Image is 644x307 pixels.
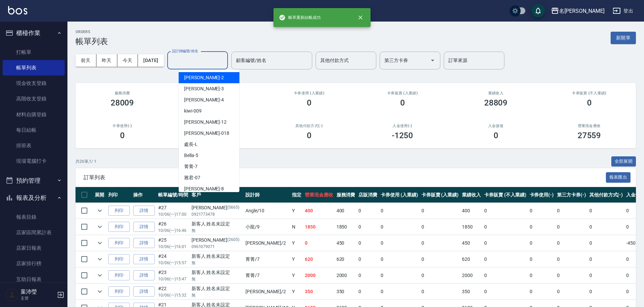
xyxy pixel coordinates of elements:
button: 列印 [108,286,130,297]
h3: -1250 [392,131,413,140]
td: #25 [156,235,190,251]
td: [PERSON_NAME] /2 [244,235,290,251]
th: 設計師 [244,187,290,203]
a: 現金收支登錄 [3,75,65,91]
td: 620 [303,251,335,267]
h3: 27559 [578,131,601,140]
a: 詳情 [133,286,155,297]
h2: 卡券使用 (入業績) [270,91,348,95]
td: 350 [303,284,335,300]
td: Y [290,203,303,219]
td: 350 [460,284,482,300]
td: 0 [588,219,625,235]
td: 0 [588,235,625,251]
span: 處長 -L [184,141,198,148]
td: 450 [335,235,357,251]
td: 小龍 /9 [244,219,290,235]
button: 全部展開 [611,156,636,167]
td: 0 [420,203,461,219]
h3: 服務消費 [84,91,161,95]
h3: 0 [307,131,312,140]
button: close [353,10,368,25]
td: Y [290,268,303,283]
p: 10/06 (一) 15:32 [158,292,188,298]
button: 今天 [117,54,138,67]
td: 0 [588,251,625,267]
button: [DATE] [138,54,164,67]
h2: 營業現金應收 [551,124,628,128]
a: 店家日報表 [3,240,65,256]
td: 0 [482,268,528,283]
div: 新客人 姓名未設定 [192,220,242,227]
td: 0 [555,251,588,267]
p: (2605) [227,237,239,244]
th: 店販消費 [357,187,379,203]
td: 0 [528,235,556,251]
p: 0921773478 [192,211,242,217]
h2: 入金使用(-) [364,124,441,128]
td: 0 [379,235,420,251]
a: 打帳單 [3,44,65,60]
th: 指定 [290,187,303,203]
td: Y [290,251,303,267]
td: 0 [555,219,588,235]
td: 菁菁 /7 [244,268,290,283]
button: 預約管理 [3,172,65,189]
td: 0 [379,284,420,300]
span: 訂單列表 [84,174,606,181]
button: expand row [95,254,105,264]
p: 無 [192,292,242,298]
button: 報表匯出 [606,172,631,183]
img: Logo [8,6,27,14]
td: 0 [379,251,420,267]
td: 0 [303,235,335,251]
td: [PERSON_NAME] /2 [244,284,290,300]
td: 2000 [460,268,482,283]
p: 無 [192,260,242,266]
p: 0961079071 [192,244,242,250]
p: 10/06 (一) 16:01 [158,244,188,250]
span: 帳單重新結帳成功 [279,14,321,21]
td: 620 [460,251,482,267]
p: 10/06 (一) 15:47 [158,276,188,282]
a: 詳情 [133,222,155,232]
p: 無 [192,227,242,234]
span: [PERSON_NAME] -2 [184,74,224,81]
a: 每日結帳 [3,122,65,138]
h3: 帳單列表 [76,37,108,46]
td: 0 [420,235,461,251]
h3: 0 [120,131,125,140]
th: 其他付款方式(-) [588,187,625,203]
p: 無 [192,276,242,282]
h3: 0 [587,98,592,108]
td: 0 [420,251,461,267]
td: #27 [156,203,190,219]
h3: 28809 [484,98,508,108]
div: 新客人 姓名未設定 [192,253,242,260]
button: 櫃檯作業 [3,24,65,42]
h2: 卡券使用(-) [84,124,161,128]
td: 2000 [335,268,357,283]
td: 0 [357,284,379,300]
td: 0 [357,203,379,219]
td: 0 [357,219,379,235]
td: 0 [482,219,528,235]
td: 1850 [303,219,335,235]
button: 登出 [610,5,636,17]
button: 列印 [108,238,130,248]
td: 0 [379,203,420,219]
td: Angle /10 [244,203,290,219]
td: 2000 [303,268,335,283]
td: 0 [357,251,379,267]
td: 1850 [335,219,357,235]
div: 新客人 姓名未設定 [192,285,242,292]
th: 服務消費 [335,187,357,203]
span: 菁菁 -7 [184,163,198,170]
th: 第三方卡券(-) [555,187,588,203]
td: 0 [379,219,420,235]
a: 詳情 [133,206,155,216]
td: 0 [528,251,556,267]
button: 昨天 [96,54,117,67]
td: 菁菁 /7 [244,251,290,267]
td: 0 [555,235,588,251]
